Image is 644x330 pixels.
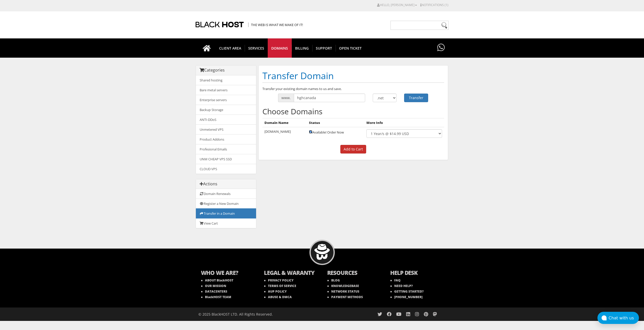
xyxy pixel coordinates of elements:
img: BlackHOST mascont, Blacky. [314,244,330,260]
h1: Transfer Domain [262,69,444,83]
input: Need help? [390,21,449,30]
span: CLIENT AREA [216,45,245,52]
td: [DOMAIN_NAME] [262,127,307,140]
div: Chat with us [609,316,639,320]
b: HELP DESK [390,269,443,278]
a: Enterprise servers [196,95,256,105]
a: KNOWLEDGEBASE [327,284,359,288]
a: DATACENTERS [201,289,227,294]
a: Product Addons [196,134,256,144]
a: Go to homepage [198,38,216,58]
a: UNM CHEAP VPS SSD [196,154,256,164]
button: Transfer [404,94,428,102]
a: Profesional Emails [196,144,256,154]
a: Shared hosting [196,75,256,85]
h3: Categories [200,68,252,73]
h2: Choose Domains [262,107,444,116]
span: Billing [292,45,313,52]
a: ABUSE & DMCA [264,295,292,299]
div: © 2025 BlackHOST LTD. All Rights Reserved. [198,307,320,321]
th: Status [307,118,364,127]
span: Domains [268,45,292,52]
a: TERMS OF SERVICE [264,284,296,288]
a: PRIVACY POLICY [264,278,294,282]
b: LEGAL & WARANTY [264,269,317,278]
p: Transfer your existing domain names to us and save. [262,86,444,91]
td: Available! Order Now [307,127,364,140]
button: Chat with us [597,312,639,324]
span: The Web is what we make of it! [248,23,303,27]
th: Domain Name [262,118,307,127]
a: Domains [268,38,292,58]
a: BLOG [327,278,340,282]
a: OUR MISSION [201,284,226,288]
a: SERVICES [245,38,268,58]
a: NEED HELP? [390,284,413,288]
a: ABOUT BlackHOST [201,278,233,282]
a: Unmetered VPS [196,124,256,135]
a: Billing [292,38,313,58]
a: NETWORK STATUS [327,289,359,294]
a: AUP POLICY [264,289,287,294]
a: Register a New Domain [196,199,256,209]
a: CLIENT AREA [216,38,245,58]
a: Notifications (1) [420,3,448,7]
a: View Cart [196,218,256,228]
a: FAQ [390,278,401,282]
a: Transfer in a Domain [196,208,256,218]
a: Support [312,38,336,58]
a: Backup Storage [196,105,256,115]
a: [PHONE_NUMBER] [390,295,423,299]
span: Support [312,45,336,52]
input: Add to Cart [340,145,366,153]
b: WHO WE ARE? [201,269,254,278]
a: Bare metal servers [196,85,256,95]
a: Have questions? [436,38,446,57]
b: RESOURCES [327,269,380,278]
span: www. [278,94,294,102]
a: PAYMENT METHODS [327,295,363,299]
a: Hello, [PERSON_NAME] [377,3,417,7]
th: More Info [364,118,444,127]
a: Open Ticket [336,38,365,58]
h3: Actions [200,182,252,186]
span: SERVICES [245,45,268,52]
a: GETTING STARTED? [390,289,424,294]
a: CLOUD VPS [196,164,256,174]
a: ANTI-DDoS [196,115,256,125]
a: Domain Renewals [196,189,256,199]
span: Open Ticket [336,45,365,52]
a: BlackHOST TEAM [201,295,231,299]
